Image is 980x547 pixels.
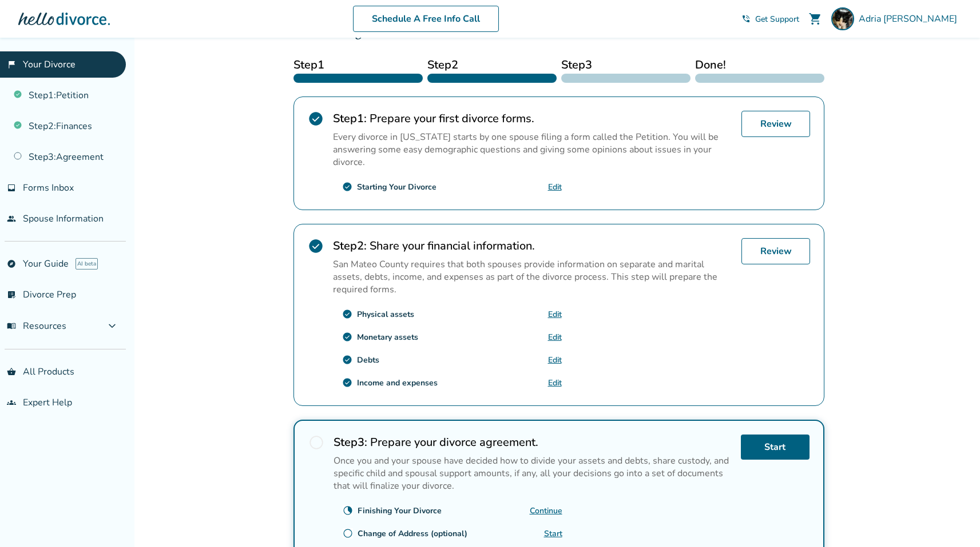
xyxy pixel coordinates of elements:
[342,377,352,388] span: check_circle
[333,258,732,296] p: San Mateo County requires that both spouses provide information on separate and marital assets, d...
[427,57,557,74] span: Step 2
[530,505,562,516] a: Continue
[548,377,562,388] a: Edit
[357,355,379,365] div: Debts
[741,435,810,460] a: Start
[7,320,66,332] span: Resources
[293,57,423,74] span: Step 1
[7,60,16,69] span: flag_2
[333,238,367,254] strong: Step 2 :
[353,6,499,32] a: Schedule A Free Info Call
[741,238,810,264] a: Review
[358,528,467,539] div: Change of Address (optional)
[343,528,353,538] span: radio_button_unchecked
[357,332,418,343] div: Monetary assets
[334,435,367,450] strong: Step 3 :
[544,528,562,539] a: Start
[7,214,16,223] span: people
[333,111,732,126] h2: Prepare your first divorce forms.
[741,14,799,25] a: phone_in_talkGet Support
[333,111,367,126] strong: Step 1 :
[7,398,16,407] span: groups
[342,182,352,192] span: check_circle
[859,13,962,25] span: Adria [PERSON_NAME]
[76,258,98,270] span: AI beta
[7,259,16,268] span: explore
[7,367,16,376] span: shopping_basket
[695,57,824,74] span: Done!
[334,435,732,450] h2: Prepare your divorce agreement.
[808,12,822,26] span: shopping_cart
[755,14,799,25] span: Get Support
[343,505,353,516] span: clock_loader_40
[923,492,980,547] iframe: Chat Widget
[333,238,732,254] h2: Share your financial information.
[741,14,751,23] span: phone_in_talk
[334,455,732,492] p: Once you and your spouse have decided how to divide your assets and debts, share custody, and spe...
[548,182,562,192] a: Edit
[561,57,691,74] span: Step 3
[308,111,324,127] span: check_circle
[741,111,810,137] a: Review
[333,131,732,168] p: Every divorce in [US_STATE] starts by one spouse filing a form called the Petition. You will be a...
[23,182,74,194] span: Forms Inbox
[7,321,16,331] span: menu_book
[308,435,324,451] span: radio_button_unchecked
[358,505,442,516] div: Finishing Your Divorce
[357,377,438,388] div: Income and expenses
[357,182,437,192] div: Starting Your Divorce
[7,183,16,192] span: inbox
[548,332,562,343] a: Edit
[342,355,352,365] span: check_circle
[342,309,352,319] span: check_circle
[548,355,562,365] a: Edit
[342,332,352,342] span: check_circle
[831,7,854,30] img: Adria Olender
[308,238,324,254] span: check_circle
[7,290,16,299] span: list_alt_check
[105,319,119,333] span: expand_more
[548,309,562,320] a: Edit
[357,309,414,320] div: Physical assets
